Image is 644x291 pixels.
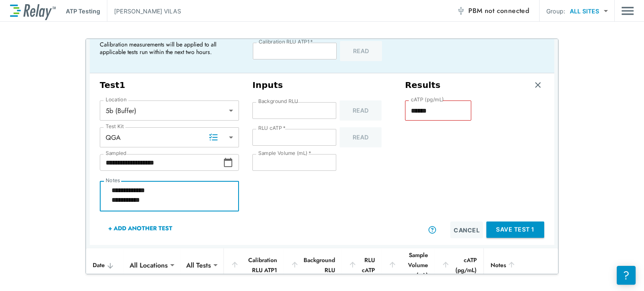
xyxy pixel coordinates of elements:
[258,125,286,131] label: RLU cATP
[100,129,239,146] div: QGA
[457,7,465,15] img: Offline Icon
[252,80,392,90] h3: Inputs
[86,248,124,282] th: Date
[259,39,313,45] label: Calibration RLU ATP1
[180,257,217,273] div: All Tests
[617,266,636,285] iframe: Resource center
[546,7,565,15] p: Group:
[100,154,223,171] input: Choose date, selected date is Aug 28, 2025
[485,6,529,15] span: not connected
[388,250,428,280] div: Sample Volume (mL)
[106,178,120,183] label: Notes
[106,124,124,129] label: Test Kit
[534,81,542,89] img: Remove
[231,255,277,275] div: Calibration RLU ATP1
[124,257,174,273] div: All Locations
[100,102,239,119] div: 5b (Buffer)
[411,97,444,103] label: cATP (pg/mL)
[106,150,127,156] label: Sampled
[453,3,532,19] button: PBM not connected
[468,5,529,17] span: PBM
[100,218,181,238] button: + Add Another Test
[100,80,239,90] h3: Test 1
[10,2,56,20] img: LuminUltra Relay
[114,7,181,15] p: [PERSON_NAME] VILAS
[100,41,234,56] p: Calibration measurements will be applied to all applicable tests run within the next two hours.
[405,80,441,90] h3: Results
[258,150,311,156] label: Sample Volume (mL)
[621,3,634,19] button: Main menu
[441,255,477,275] div: cATP (pg/mL)
[348,255,375,275] div: RLU cATP
[491,260,533,270] div: Notes
[66,7,100,15] p: ATP Testing
[291,255,335,275] div: Background RLU
[621,3,634,19] img: Drawer Icon
[450,221,483,238] button: Cancel
[258,98,298,104] label: Background RLU
[486,221,544,238] button: Save Test 1
[106,97,127,103] label: Location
